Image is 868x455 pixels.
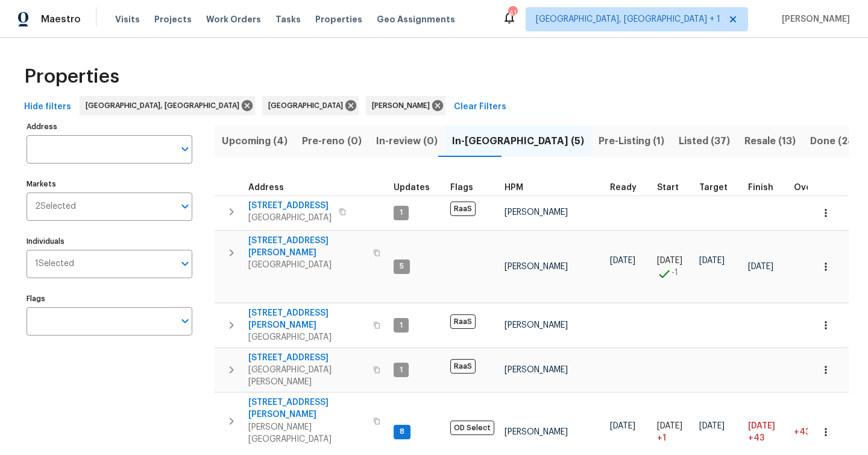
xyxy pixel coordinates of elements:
[450,421,494,435] span: OD Select
[657,183,679,192] span: Start
[222,133,288,150] span: Upcoming (4)
[302,133,362,150] span: Pre-reno (0)
[744,133,796,150] span: Resale (13)
[395,320,407,331] span: 1
[248,235,366,259] span: [STREET_ADDRESS][PERSON_NAME]
[395,427,409,437] span: 8
[248,200,332,212] span: [STREET_ADDRESS]
[366,96,445,115] div: [PERSON_NAME]
[794,428,810,436] span: +43
[450,314,476,329] span: RaaS
[248,352,366,364] span: [STREET_ADDRESS]
[372,100,435,112] span: [PERSON_NAME]
[377,13,455,25] span: Geo Assignments
[27,238,192,245] label: Individuals
[394,183,430,192] span: Updates
[206,13,261,25] span: Work Orders
[27,123,192,130] label: Address
[395,261,409,272] span: 5
[248,364,366,388] span: [GEOGRAPHIC_DATA][PERSON_NAME]
[652,231,694,303] td: Project started 1 days early
[275,15,301,24] span: Tasks
[450,183,473,192] span: Flags
[748,183,773,192] span: Finish
[177,198,193,215] button: Open
[449,96,511,118] button: Clear Filters
[657,432,666,444] span: + 1
[810,133,864,150] span: Done (289)
[454,100,506,115] span: Clear Filters
[610,256,635,265] span: [DATE]
[248,331,366,343] span: [GEOGRAPHIC_DATA]
[505,183,523,192] span: HPM
[262,96,359,115] div: [GEOGRAPHIC_DATA]
[505,208,568,217] span: [PERSON_NAME]
[610,422,635,430] span: [DATE]
[748,422,775,430] span: [DATE]
[450,359,476,374] span: RaaS
[610,183,637,192] span: Ready
[671,267,678,279] span: -1
[699,422,725,430] span: [DATE]
[748,262,773,271] span: [DATE]
[27,180,192,188] label: Markets
[35,202,76,212] span: 2 Selected
[505,321,568,329] span: [PERSON_NAME]
[27,295,192,302] label: Flags
[777,13,850,25] span: [PERSON_NAME]
[452,133,584,150] span: In-[GEOGRAPHIC_DATA] (5)
[115,13,140,25] span: Visits
[599,133,664,150] span: Pre-Listing (1)
[657,422,682,430] span: [DATE]
[395,365,407,375] span: 1
[748,183,784,192] div: Projected renovation finish date
[248,183,284,192] span: Address
[395,208,407,218] span: 1
[699,183,738,192] div: Target renovation project end date
[610,183,647,192] div: Earliest renovation start date (first business day after COE or Checkout)
[505,366,568,374] span: [PERSON_NAME]
[19,96,76,118] button: Hide filters
[536,13,720,25] span: [GEOGRAPHIC_DATA], [GEOGRAPHIC_DATA] + 1
[748,432,764,444] span: +43
[154,13,192,25] span: Projects
[699,256,725,265] span: [DATE]
[505,428,568,436] span: [PERSON_NAME]
[248,212,332,224] span: [GEOGRAPHIC_DATA]
[35,259,74,269] span: 1 Selected
[24,100,71,115] span: Hide filters
[268,100,348,112] span: [GEOGRAPHIC_DATA]
[177,255,193,272] button: Open
[177,141,193,157] button: Open
[657,183,690,192] div: Actual renovation start date
[177,313,193,329] button: Open
[699,183,728,192] span: Target
[24,71,119,83] span: Properties
[505,262,568,271] span: [PERSON_NAME]
[508,7,517,19] div: 41
[86,100,244,112] span: [GEOGRAPHIC_DATA], [GEOGRAPHIC_DATA]
[41,13,81,25] span: Maestro
[794,183,825,192] span: Overall
[679,133,730,150] span: Listed (37)
[794,183,836,192] div: Days past target finish date
[248,396,366,421] span: [STREET_ADDRESS][PERSON_NAME]
[376,133,438,150] span: In-review (0)
[450,202,476,216] span: RaaS
[248,421,366,445] span: [PERSON_NAME][GEOGRAPHIC_DATA]
[657,256,682,265] span: [DATE]
[80,96,255,115] div: [GEOGRAPHIC_DATA], [GEOGRAPHIC_DATA]
[248,259,366,271] span: [GEOGRAPHIC_DATA]
[315,13,362,25] span: Properties
[248,307,366,331] span: [STREET_ADDRESS][PERSON_NAME]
